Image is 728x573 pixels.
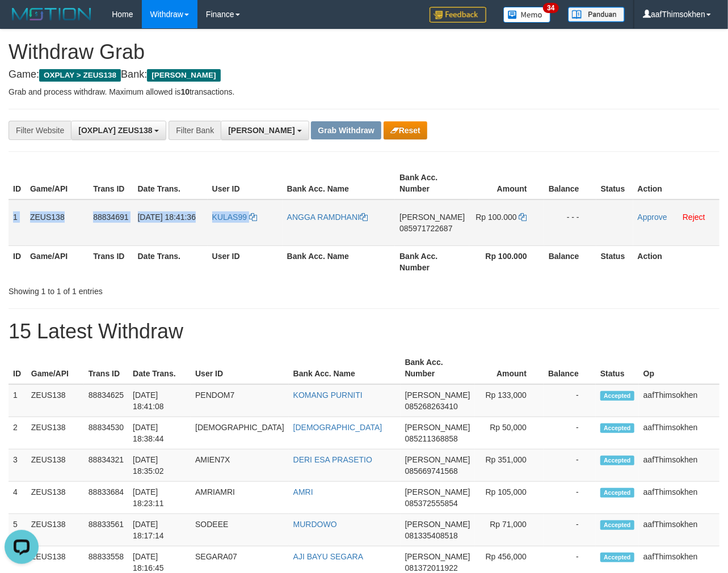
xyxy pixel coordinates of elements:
[212,213,247,222] span: KULAS99
[128,352,191,384] th: Date Trans.
[405,563,458,572] span: Copy 081372011922 to clipboard
[9,417,27,449] td: 2
[405,520,470,529] span: [PERSON_NAME]
[469,245,544,278] th: Rp 100.000
[208,167,283,200] th: User ID
[138,213,196,222] span: [DATE] 18:41:36
[39,69,121,82] span: OXPLAY > ZEUS138
[405,552,470,561] span: [PERSON_NAME]
[293,520,337,529] a: MURDOWO
[475,482,544,514] td: Rp 105,000
[128,514,191,546] td: [DATE] 18:17:14
[128,482,191,514] td: [DATE] 18:23:11
[27,449,84,482] td: ZEUS138
[568,7,625,22] img: panduan.png
[600,456,634,465] span: Accepted
[27,417,84,449] td: ZEUS138
[600,488,634,498] span: Accepted
[405,487,470,496] span: [PERSON_NAME]
[5,5,39,39] button: Open LiveChat chat widget
[9,6,95,23] img: MOTION_logo.png
[519,213,527,222] a: Copy 100000 to clipboard
[683,213,705,222] a: Reject
[9,384,27,417] td: 1
[26,200,89,246] td: ZEUS138
[9,281,295,297] div: Showing 1 to 1 of 1 entries
[399,213,465,222] span: [PERSON_NAME]
[147,69,220,82] span: [PERSON_NAME]
[544,384,596,417] td: -
[405,499,458,508] span: Copy 085372555854 to clipboard
[191,449,289,482] td: AMIEN7X
[9,167,26,200] th: ID
[543,3,558,13] span: 34
[633,245,719,278] th: Action
[405,434,458,443] span: Copy 085211368858 to clipboard
[639,482,719,514] td: aafThimsokhen
[475,352,544,384] th: Amount
[9,449,27,482] td: 3
[639,352,719,384] th: Op
[9,200,26,246] td: 1
[544,245,596,278] th: Balance
[26,167,89,200] th: Game/API
[401,352,475,384] th: Bank Acc. Number
[9,121,71,140] div: Filter Website
[133,167,208,200] th: Date Trans.
[133,245,208,278] th: Date Trans.
[469,167,544,200] th: Amount
[399,224,452,233] span: Copy 085971722687 to clipboard
[596,245,633,278] th: Status
[405,423,470,432] span: [PERSON_NAME]
[293,391,363,400] a: KOMANG PURNITI
[311,121,381,139] button: Grab Withdraw
[27,384,84,417] td: ZEUS138
[180,87,190,96] strong: 10
[384,121,427,139] button: Reset
[405,402,458,411] span: Copy 085268263410 to clipboard
[9,514,27,546] td: 5
[503,7,551,23] img: Button%20Memo.svg
[405,531,458,540] span: Copy 081335408518 to clipboard
[405,455,470,464] span: [PERSON_NAME]
[191,514,289,546] td: SODEEE
[395,245,469,278] th: Bank Acc. Number
[405,466,458,476] span: Copy 085669741568 to clipboard
[78,126,152,135] span: [OXPLAY] ZEUS138
[600,423,634,433] span: Accepted
[27,514,84,546] td: ZEUS138
[71,121,166,140] button: [OXPLAY] ZEUS138
[596,352,639,384] th: Status
[639,449,719,482] td: aafThimsokhen
[191,482,289,514] td: AMRIAMRI
[9,69,719,80] h4: Game: Bank:
[293,487,313,496] a: AMRI
[639,514,719,546] td: aafThimsokhen
[84,417,128,449] td: 88834530
[544,482,596,514] td: -
[293,423,382,432] a: [DEMOGRAPHIC_DATA]
[128,417,191,449] td: [DATE] 18:38:44
[633,167,719,200] th: Action
[212,213,257,222] a: KULAS99
[544,449,596,482] td: -
[128,449,191,482] td: [DATE] 18:35:02
[89,167,133,200] th: Trans ID
[84,449,128,482] td: 88834321
[544,352,596,384] th: Balance
[475,514,544,546] td: Rp 71,000
[128,384,191,417] td: [DATE] 18:41:08
[544,167,596,200] th: Balance
[283,245,395,278] th: Bank Acc. Name
[544,514,596,546] td: -
[9,352,27,384] th: ID
[639,384,719,417] td: aafThimsokhen
[544,417,596,449] td: -
[26,245,89,278] th: Game/API
[600,391,634,401] span: Accepted
[208,245,283,278] th: User ID
[596,167,633,200] th: Status
[544,200,596,246] td: - - -
[9,320,719,343] h1: 15 Latest Withdraw
[638,213,667,222] a: Approve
